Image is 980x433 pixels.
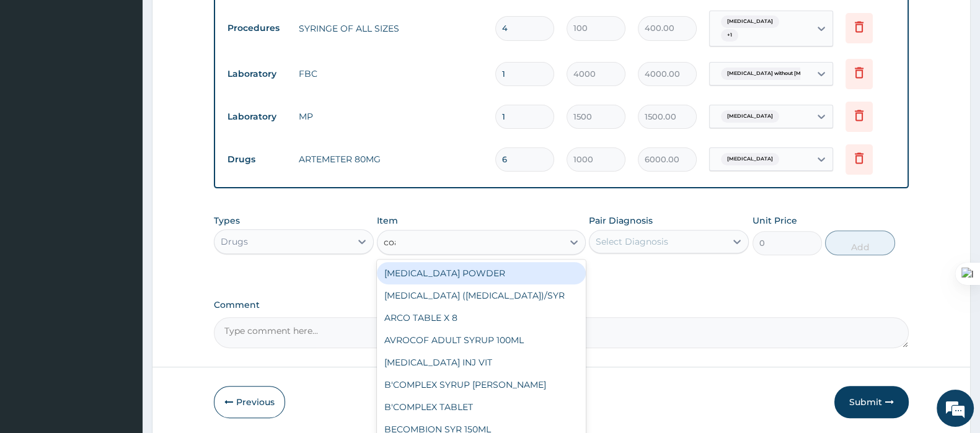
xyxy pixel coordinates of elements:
[721,153,779,165] span: [MEDICAL_DATA]
[221,148,293,171] td: Drugs
[721,110,779,123] span: [MEDICAL_DATA]
[589,214,653,227] label: Pair Diagnosis
[203,6,233,36] div: Minimize live chat window
[721,68,846,80] span: [MEDICAL_DATA] without [MEDICAL_DATA]
[834,386,909,418] button: Submit
[221,63,293,85] td: Laboratory
[377,374,585,396] div: B'COMPLEX SYRUP [PERSON_NAME]
[214,300,909,310] label: Comment
[214,386,285,418] button: Previous
[377,329,585,351] div: AVROCOF ADULT SYRUP 100ML
[377,284,585,307] div: [MEDICAL_DATA] ([MEDICAL_DATA])/SYR
[721,29,738,42] span: + 1
[753,214,797,227] label: Unit Price
[221,17,293,40] td: Procedures
[23,62,50,93] img: d_794563401_company_1708531726252_794563401
[825,230,894,255] button: Add
[721,15,779,28] span: [MEDICAL_DATA]
[293,16,489,41] td: SYRINGE OF ALL SIZES
[377,262,585,284] div: [MEDICAL_DATA] POWDER
[293,147,489,172] td: ARTEMETER 80MG
[377,214,398,227] label: Item
[221,105,293,128] td: Laboratory
[221,235,248,248] div: Drugs
[596,235,668,248] div: Select Diagnosis
[72,134,171,260] span: We're online!
[293,104,489,129] td: MP
[214,216,240,226] label: Types
[377,351,585,374] div: [MEDICAL_DATA] INJ VIT
[6,295,236,339] textarea: Type your message and hit 'Enter'
[377,396,585,418] div: B'COMPLEX TABLET
[64,69,208,85] div: Chat with us now
[293,61,489,86] td: FBC
[377,307,585,329] div: ARCO TABLE X 8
